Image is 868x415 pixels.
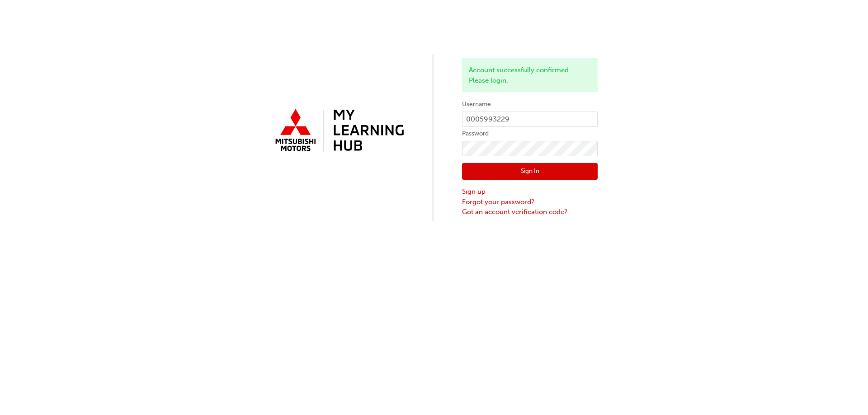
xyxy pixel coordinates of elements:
[462,128,598,139] label: Password
[462,163,598,180] button: Sign In
[462,197,598,207] a: Forgot your password?
[462,187,598,197] a: Sign up
[462,99,598,110] label: Username
[462,207,598,217] a: Got an account verification code?
[462,58,598,92] div: Account successfully confirmed. Please login.
[270,105,406,157] img: mmal
[462,112,598,127] input: Username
